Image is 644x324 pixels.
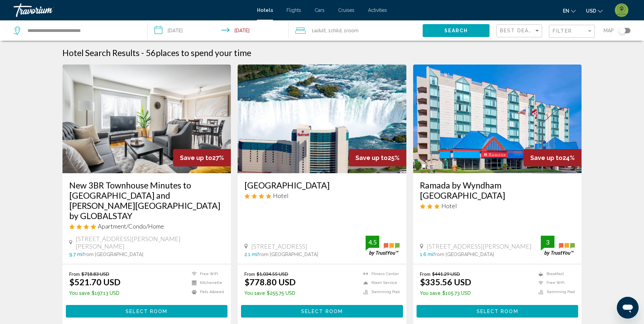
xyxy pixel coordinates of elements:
[69,290,90,296] span: You save
[523,149,582,166] div: 24%
[355,154,388,161] span: Save up to
[62,48,140,58] h1: Hotel Search Results
[251,242,307,250] span: [STREET_ADDRESS]
[420,271,430,277] span: From
[156,48,251,58] span: places to spend your time
[141,48,144,58] span: -
[420,252,433,257] span: 1.6 mi
[126,309,167,314] span: Select Room
[312,26,326,35] span: 1
[541,236,575,256] img: trustyou-badge.svg
[500,28,536,33] span: Best Deals
[148,20,289,41] button: Check-in date: Sep 4, 2025 Check-out date: Sep 7, 2025
[500,28,540,34] mat-select: Sort by
[273,192,289,199] span: Hotel
[244,180,400,190] a: [GEOGRAPHIC_DATA]
[563,8,569,14] span: en
[173,149,231,166] div: 27%
[301,309,343,314] span: Select Room
[342,26,358,35] span: , 1
[420,180,575,200] a: Ramada by Wyndham [GEOGRAPHIC_DATA]
[331,28,342,33] span: Child
[366,236,400,256] img: trustyou-badge.svg
[180,154,212,161] span: Save up to
[69,290,121,296] p: $197.13 USD
[420,290,471,296] p: $105.73 USD
[417,307,578,314] a: Select Room
[244,290,265,296] span: You save
[423,24,490,37] button: Search
[368,7,387,13] a: Activities
[549,24,595,38] button: Filter
[257,7,273,13] a: Hotels
[617,297,639,319] iframe: Button to launch messaging window
[66,305,228,318] button: Select Room
[244,252,257,257] span: 2.1 mi
[66,307,228,314] a: Select Room
[62,65,231,173] img: Hotel image
[69,277,121,287] ins: $521.70 USD
[441,202,457,210] span: Hotel
[417,305,578,318] button: Select Room
[541,238,554,246] div: 3
[326,26,342,35] span: , 1
[614,28,630,34] button: Toggle map
[477,309,518,314] span: Select Room
[427,242,532,250] span: [STREET_ADDRESS][PERSON_NAME]
[338,7,354,13] a: Cruises
[188,271,224,277] li: Free WiFi
[146,48,251,58] h2: 56
[69,252,82,257] span: 9.7 mi
[14,3,250,17] a: Travorium
[360,289,400,295] li: Swimming Pool
[82,252,143,257] span: from [GEOGRAPHIC_DATA]
[586,6,603,16] button: Change currency
[98,222,164,230] span: Apartment/Condo/Home
[420,290,441,296] span: You save
[81,271,109,277] del: $718.83 USD
[615,3,628,17] img: 2Q==
[241,307,403,314] a: Select Room
[433,252,494,257] span: from [GEOGRAPHIC_DATA]
[257,252,318,257] span: from [GEOGRAPHIC_DATA]
[613,3,630,17] button: User Menu
[188,280,224,286] li: Kitchenette
[360,280,400,286] li: Room Service
[314,28,326,33] span: Adult
[69,222,224,230] div: 4 star Apartment
[188,289,224,295] li: Pets Allowed
[69,180,224,221] a: New 3BR Townhouse Minutes to [GEOGRAPHIC_DATA] and [PERSON_NAME][GEOGRAPHIC_DATA] by GLOBALSTAY
[432,271,460,277] del: $441.29 USD
[244,290,296,296] p: $255.75 USD
[413,65,582,173] img: Hotel image
[535,289,575,295] li: Swimming Pool
[244,277,296,287] ins: $778.80 USD
[346,28,358,33] span: Room
[244,192,400,199] div: 4 star Hotel
[241,305,403,318] button: Select Room
[530,154,563,161] span: Save up to
[257,271,288,277] del: $1,034.55 USD
[535,271,575,277] li: Breakfast
[586,8,596,14] span: USD
[604,26,614,35] span: Map
[535,280,575,286] li: Free WiFi
[349,149,406,166] div: 25%
[238,65,406,173] img: Hotel image
[420,202,575,210] div: 3 star Hotel
[287,7,301,13] a: Flights
[315,7,325,13] span: Cars
[76,235,224,250] span: [STREET_ADDRESS][PERSON_NAME][PERSON_NAME]
[69,271,80,277] span: From
[366,238,379,246] div: 4.5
